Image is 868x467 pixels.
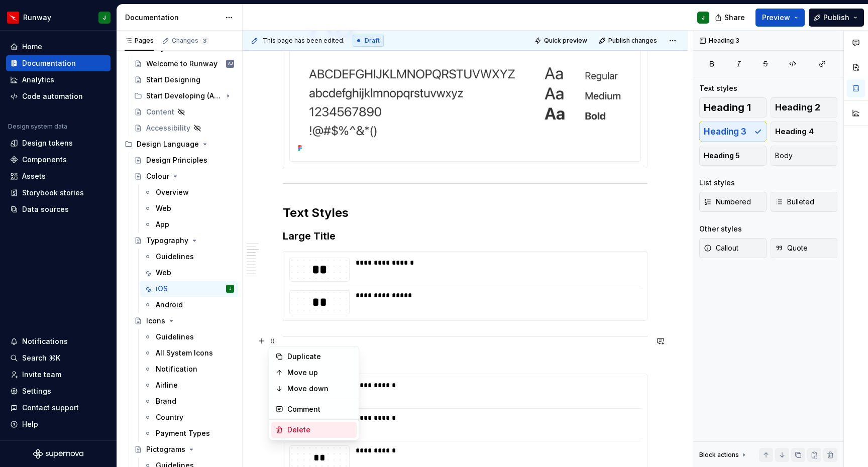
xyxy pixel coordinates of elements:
a: Web [140,265,238,281]
div: Delete [287,425,353,435]
div: Start Designing [146,75,200,85]
div: Guidelines [156,252,194,262]
div: Text styles [699,83,737,93]
div: Code automation [22,91,83,101]
span: Heading 4 [775,127,814,137]
button: Quick preview [531,34,592,48]
a: Design Principles [130,152,238,168]
div: Android [156,300,183,310]
a: Welcome to RunwayAJ [130,56,238,72]
span: Preview [762,13,790,23]
div: Accessibility [146,123,190,133]
a: Home [6,39,111,55]
div: Content [146,107,174,117]
div: Invite team [22,370,61,380]
a: Colour [130,168,238,184]
a: Invite team [6,367,111,383]
span: Body [775,151,793,161]
div: Notifications [22,336,68,346]
a: Typography [130,232,238,249]
a: Data sources [6,201,111,217]
div: Documentation [22,58,76,68]
button: Search ⌘K [6,350,111,366]
div: Contact support [22,403,79,413]
div: Data sources [22,204,69,214]
div: Storybook stories [22,188,84,198]
div: App [156,219,169,229]
a: Airline [140,377,238,393]
div: Airline [156,380,178,390]
a: Start Designing [130,72,238,88]
div: J [103,14,106,22]
div: Payment Types [156,428,210,438]
div: Changes [172,37,208,45]
button: Body [771,146,838,166]
a: Payment Types [140,425,238,441]
div: Welcome to Runway [146,59,218,69]
div: Design tokens [22,138,73,148]
span: Publish [823,13,849,23]
a: Components [6,152,111,168]
a: All System Icons [140,345,238,361]
div: Pictograms [146,444,185,454]
div: Analytics [22,75,54,85]
div: Components [22,155,67,165]
a: Documentation [6,55,111,71]
a: App [140,216,238,232]
div: Design Principles [146,155,207,165]
span: Numbered [704,197,751,207]
a: Code automation [6,88,111,104]
div: Web [156,268,171,278]
span: Quote [775,243,808,253]
div: Home [22,42,42,52]
span: Heading 2 [775,102,820,112]
div: Duplicate [287,352,353,362]
div: Help [22,419,38,429]
a: Analytics [6,72,111,88]
svg: Supernova Logo [33,449,83,459]
a: Content [130,104,238,120]
button: Callout [699,238,767,258]
h3: Title [283,352,647,366]
button: Publish [809,9,864,27]
button: Preview [755,9,805,27]
div: Search ⌘K [22,353,60,363]
div: Settings [22,386,51,396]
button: Numbered [699,192,767,212]
h2: Text Styles [283,205,647,221]
button: RunwayJ [2,7,115,28]
button: Heading 4 [771,122,838,142]
div: Typography [146,236,188,246]
a: Settings [6,383,111,399]
button: Notifications [6,333,111,349]
a: Web [140,200,238,216]
div: J [702,14,705,22]
button: Heading 1 [699,97,767,118]
div: Colour [146,171,169,181]
div: List styles [699,178,735,188]
button: Quote [771,238,838,258]
a: Storybook stories [6,185,111,201]
button: Share [710,9,751,27]
span: Publish changes [608,37,657,45]
div: Pages [125,37,154,45]
div: Block actions [699,448,748,462]
div: Brand [156,396,176,406]
a: Design tokens [6,135,111,151]
button: Heading 2 [771,97,838,118]
div: Assets [22,171,46,181]
div: Design Language [121,136,238,152]
div: Overview [156,187,189,197]
div: Design Language [137,139,199,149]
a: Pictograms [130,441,238,457]
a: Icons [130,313,238,329]
a: Overview [140,184,238,200]
button: Help [6,416,111,432]
div: Start Developing (AEM) [146,91,222,101]
a: Android [140,297,238,313]
button: Contact support [6,400,111,416]
div: Documentation [125,13,220,23]
span: 3 [200,37,208,45]
div: Notification [156,364,197,374]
